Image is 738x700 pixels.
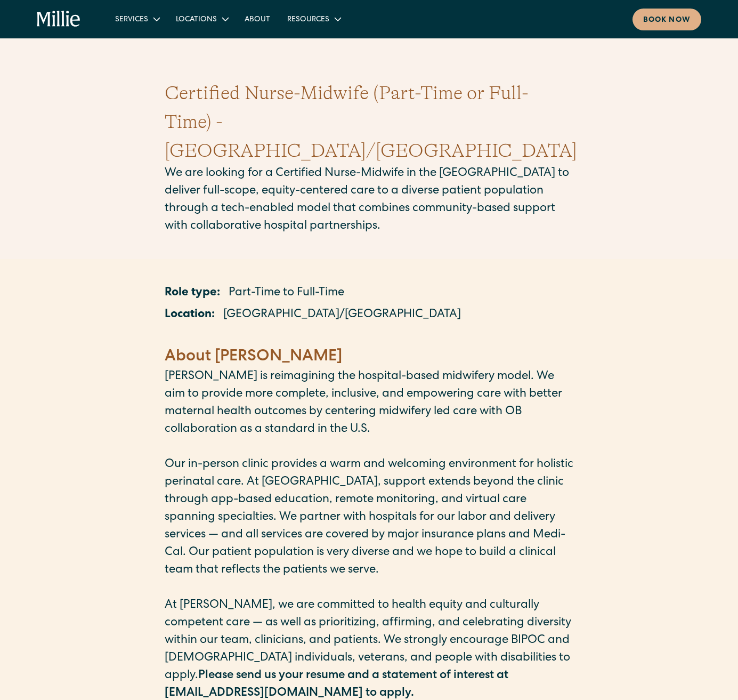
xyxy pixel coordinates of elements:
[165,307,215,324] p: Location:
[165,285,220,302] p: Role type:
[643,15,691,26] div: Book now
[107,10,167,28] div: Services
[165,456,574,580] p: Our in-person clinic provides a warm and welcoming environment for holistic perinatal care. At [G...
[165,368,574,439] p: [PERSON_NAME] is reimagining the hospital-based midwifery model. We aim to provide more complete,...
[165,439,574,456] p: ‍
[279,10,348,28] div: Resources
[236,10,279,28] a: About
[632,9,701,30] a: Book now
[165,349,342,365] strong: About [PERSON_NAME]
[165,670,508,699] strong: Please send us your resume and a statement of interest at [EMAIL_ADDRESS][DOMAIN_NAME] to apply.
[165,580,574,597] p: ‍
[115,14,148,26] div: Services
[165,79,574,165] h1: Certified Nurse-Midwife (Part-Time or Full-Time) - [GEOGRAPHIC_DATA]/[GEOGRAPHIC_DATA]
[167,10,236,28] div: Locations
[165,165,574,236] p: We are looking for a Certified Nurse-Midwife in the [GEOGRAPHIC_DATA] to deliver full-scope, equi...
[176,14,217,26] div: Locations
[229,285,344,302] p: Part-Time to Full-Time
[165,328,574,346] p: ‍
[287,14,329,26] div: Resources
[223,307,461,324] p: [GEOGRAPHIC_DATA]/[GEOGRAPHIC_DATA]
[37,11,80,28] a: home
